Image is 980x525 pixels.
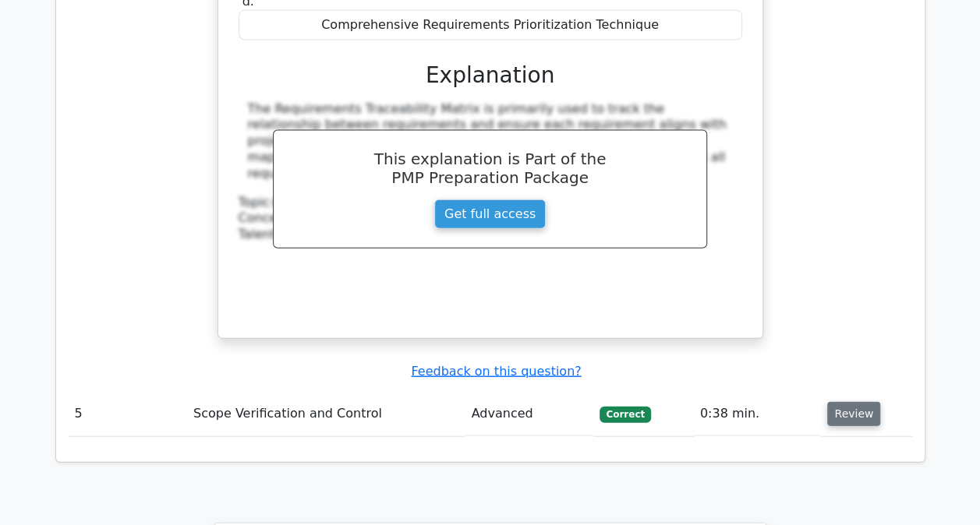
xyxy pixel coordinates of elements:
a: Get full access [434,199,546,229]
td: Scope Verification and Control [187,392,465,436]
td: 5 [69,392,188,436]
h3: Explanation [248,62,733,89]
td: Advanced [465,392,594,436]
button: Review [827,402,880,426]
div: Comprehensive Requirements Prioritization Technique [239,10,742,41]
span: Correct [600,407,650,422]
div: The Requirements Traceability Matrix is primarily used to track the relationship between requirem... [248,101,733,182]
div: Concept: [239,210,742,227]
div: Topic: [239,195,742,211]
a: Feedback on this question? [411,364,581,379]
td: 0:38 min. [694,392,822,436]
div: Talent Triangle: [239,195,742,243]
